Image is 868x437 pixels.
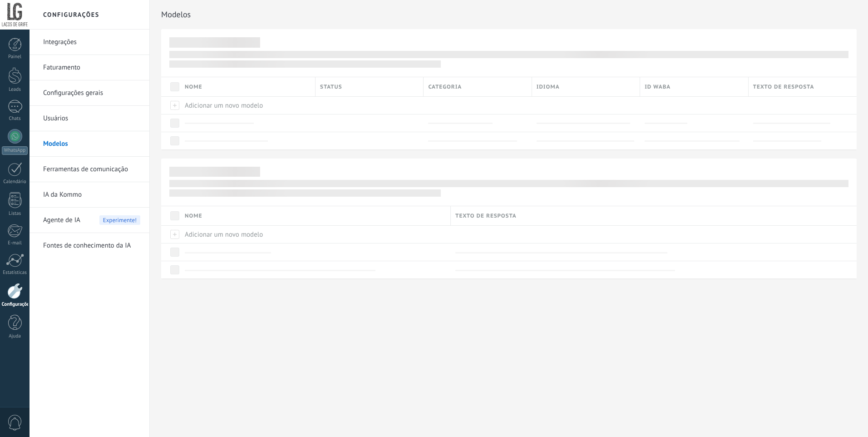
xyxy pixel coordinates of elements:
[2,179,28,185] div: Calendário
[185,101,263,110] span: Adicionar um novo modelo
[30,182,149,208] li: IA da Kommo
[30,131,149,157] li: Modelos
[2,54,28,60] div: Painel
[185,230,263,239] span: Adicionar um novo modelo
[43,55,140,80] a: Faturamento
[43,30,140,55] a: Integrações
[43,157,140,182] a: Ferramentas de comunicação
[2,87,28,93] div: Leads
[455,212,517,220] span: Texto de resposta
[43,80,140,106] a: Configurações gerais
[30,157,149,182] li: Ferramentas de comunicação
[320,83,342,91] span: Status
[2,211,28,217] div: Listas
[161,5,857,24] h2: Modelos
[99,215,140,225] span: Experimente!
[185,212,202,220] span: Nome
[43,208,80,233] span: Agente de IA
[185,83,202,91] span: Nome
[43,106,140,131] a: Usuários
[43,131,140,157] a: Modelos
[2,116,28,122] div: Chats
[30,208,149,233] li: Agente de IA
[43,233,140,258] a: Fontes de conhecimento da IA
[30,106,149,131] li: Usuários
[2,146,28,155] div: WhatsApp
[537,83,560,91] span: Idioma
[30,55,149,80] li: Faturamento
[2,333,28,339] div: Ajuda
[43,208,140,233] a: Agente de IA Experimente!
[30,233,149,258] li: Fontes de conhecimento da IA
[645,83,671,91] span: ID WABA
[2,240,28,246] div: E-mail
[428,83,462,91] span: Categoria
[30,80,149,106] li: Configurações gerais
[180,97,311,114] div: Adicionar um novo modelo
[2,302,28,308] div: Configurações
[180,226,446,243] div: Adicionar um novo modelo
[753,83,814,91] span: Texto de resposta
[30,30,149,55] li: Integrações
[2,270,28,276] div: Estatísticas
[43,182,140,208] a: IA da Kommo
